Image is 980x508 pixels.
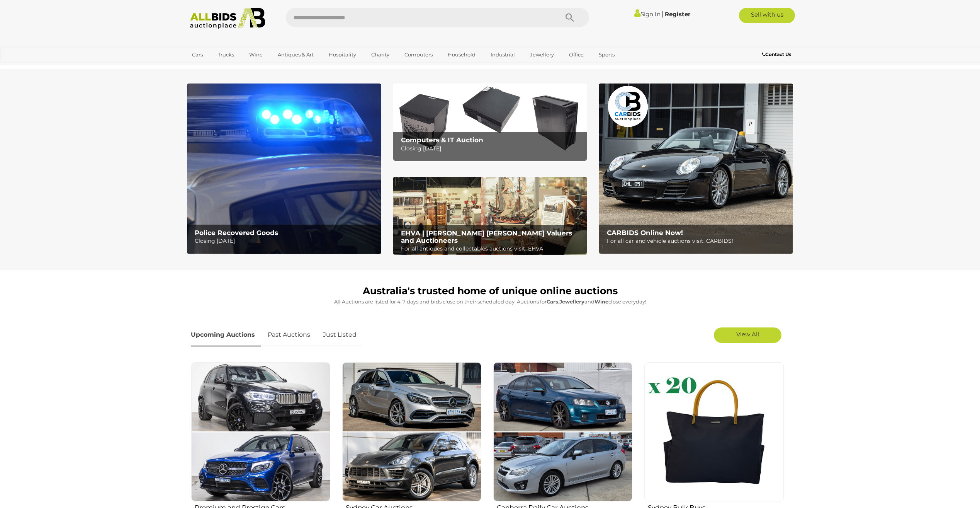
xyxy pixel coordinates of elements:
[191,297,790,306] p: All Auctions are listed for 4-7 days and bids close on their scheduled day. Auctions for , and cl...
[594,298,608,305] strong: Wine
[401,144,583,153] p: Closing [DATE]
[401,229,572,244] b: EHVA | [PERSON_NAME] [PERSON_NAME] Valuers and Auctioneers
[550,8,589,27] button: Search
[599,84,793,254] img: CARBIDS Online Now!
[739,8,795,23] a: Sell with us
[393,84,587,161] img: Computers & IT Auction
[662,10,664,18] span: |
[525,48,559,61] a: Jewellery
[762,51,791,57] b: Contact Us
[213,48,239,61] a: Trucks
[634,10,661,18] a: Sign In
[399,48,438,61] a: Computers
[324,48,361,61] a: Hospitality
[564,48,589,61] a: Office
[195,236,377,246] p: Closing [DATE]
[393,177,587,255] img: EHVA | Evans Hastings Valuers and Auctioneers
[714,327,781,343] a: View All
[187,61,252,74] a: [GEOGRAPHIC_DATA]
[665,10,690,18] a: Register
[186,8,270,29] img: Allbids.com.au
[736,331,759,338] span: View All
[317,324,362,346] a: Just Listed
[547,298,558,305] strong: Cars
[599,84,793,254] a: CARBIDS Online Now! CARBIDS Online Now! For all car and vehicle auctions visit: CARBIDS!
[191,362,330,501] img: Premium and Prestige Cars
[443,48,481,61] a: Household
[559,298,584,305] strong: Jewellery
[273,48,319,61] a: Antiques & Art
[244,48,268,61] a: Wine
[607,229,683,237] b: CARBIDS Online Now!
[195,229,278,237] b: Police Recovered Goods
[393,84,587,161] a: Computers & IT Auction Computers & IT Auction Closing [DATE]
[191,286,790,297] h1: Australia's trusted home of unique online auctions
[607,236,789,246] p: For all car and vehicle auctions visit: CARBIDS!
[187,84,381,254] a: Police Recovered Goods Police Recovered Goods Closing [DATE]
[191,324,261,346] a: Upcoming Auctions
[393,177,587,255] a: EHVA | Evans Hastings Valuers and Auctioneers EHVA | [PERSON_NAME] [PERSON_NAME] Valuers and Auct...
[594,48,620,61] a: Sports
[486,48,520,61] a: Industrial
[262,324,316,346] a: Past Auctions
[493,362,632,501] img: Canberra Daily Car Auctions
[401,244,583,254] p: For all antiques and collectables auctions visit: EHVA
[644,362,783,501] img: Sydney Bulk Buys
[187,84,381,254] img: Police Recovered Goods
[762,50,793,59] a: Contact Us
[187,48,208,61] a: Cars
[342,362,481,501] img: Sydney Car Auctions
[366,48,394,61] a: Charity
[401,136,483,144] b: Computers & IT Auction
